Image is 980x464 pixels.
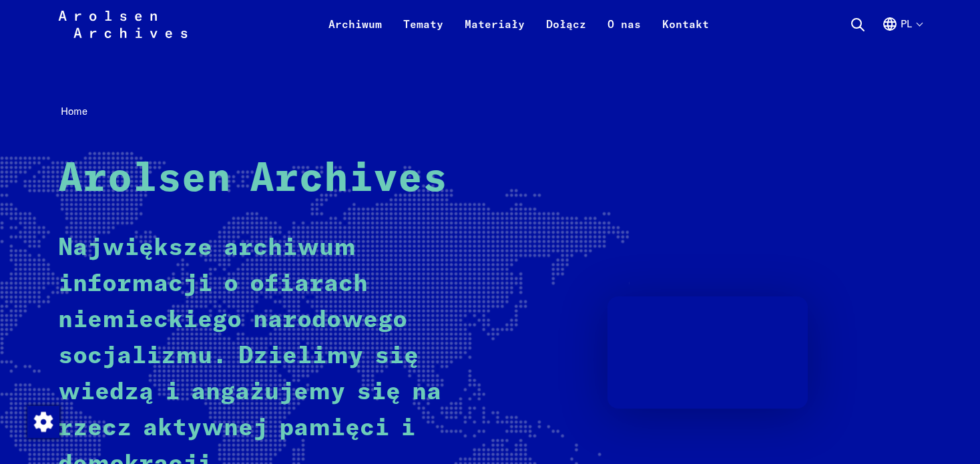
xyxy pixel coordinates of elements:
[882,16,922,48] button: Polski, wybór języka
[58,160,447,200] strong: Arolsen Archives
[27,406,59,438] img: Zmienić zgodę
[393,16,454,48] a: Tematy
[652,16,720,48] a: Kontakt
[61,105,87,118] span: Home
[318,8,720,40] nav: Podstawowy
[535,16,597,48] a: Dołącz
[454,16,535,48] a: Materiały
[318,16,393,48] a: Archiwum
[58,101,921,122] nav: Breadcrumb
[597,16,652,48] a: O nas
